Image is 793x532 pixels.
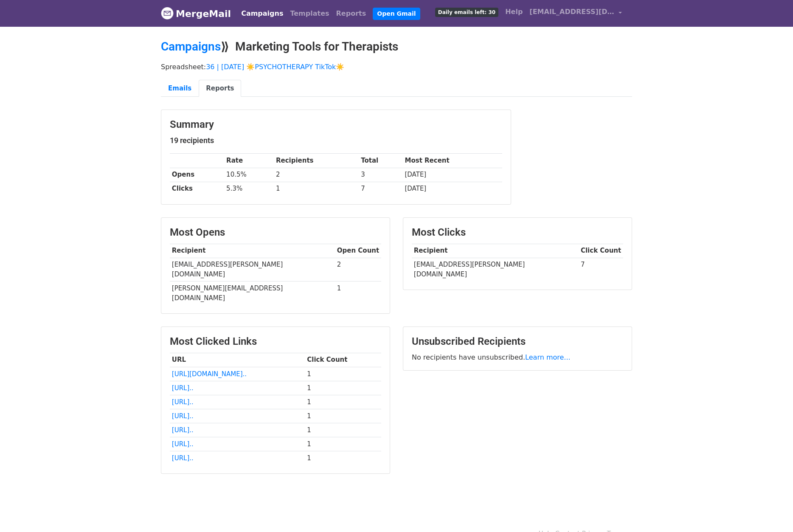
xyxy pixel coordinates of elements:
[403,168,502,182] td: [DATE]
[333,5,370,22] a: Reports
[274,154,359,168] th: Recipients
[238,5,287,22] a: Campaigns
[224,182,274,196] td: 5.3%
[751,491,793,532] iframe: Chat Widget
[305,395,381,409] td: 1
[412,244,579,258] th: Recipient
[170,258,335,281] td: [EMAIL_ADDRESS][PERSON_NAME][DOMAIN_NAME]
[305,353,381,367] th: Click Count
[403,182,502,196] td: [DATE]
[274,182,359,196] td: 1
[170,136,502,145] h5: 19 recipients
[172,398,194,406] a: [URL]..
[170,244,335,258] th: Recipient
[579,244,623,258] th: Click Count
[172,454,194,462] a: [URL]..
[170,226,381,239] h3: Most Opens
[359,182,402,196] td: 7
[359,154,402,168] th: Total
[170,353,305,367] th: URL
[529,7,614,17] span: [EMAIL_ADDRESS][DOMAIN_NAME]
[335,281,381,305] td: 1
[305,367,381,381] td: 1
[412,258,579,281] td: [EMAIL_ADDRESS][PERSON_NAME][DOMAIN_NAME]
[305,451,381,465] td: 1
[373,8,420,20] a: Open Gmail
[199,80,241,97] a: Reports
[161,39,632,54] h2: ⟫ Marketing Tools for Therapists
[172,412,194,420] a: [URL]..
[412,353,623,362] p: No recipients have unsubscribed.
[224,154,274,168] th: Rate
[172,384,194,392] a: [URL]..
[525,353,571,361] a: Learn more...
[224,168,274,182] td: 10.5%
[161,80,199,97] a: Emails
[170,168,224,182] th: Opens
[335,258,381,281] td: 2
[206,63,344,71] a: 36 | [DATE] ☀️PSYCHOTHERAPY TikTok☀️
[287,5,332,22] a: Templates
[170,182,224,196] th: Clicks
[305,423,381,437] td: 1
[305,381,381,395] td: 1
[432,3,502,20] a: Daily emails left: 30
[172,440,194,448] a: [URL]..
[502,3,526,20] a: Help
[305,409,381,423] td: 1
[161,5,231,23] a: MergeMail
[579,258,623,281] td: 7
[305,437,381,451] td: 1
[335,244,381,258] th: Open Count
[172,370,247,378] a: [URL][DOMAIN_NAME]..
[161,62,632,71] p: Spreadsheet:
[161,7,174,20] img: MergeMail logo
[412,335,623,348] h3: Unsubscribed Recipients
[172,426,194,434] a: [URL]..
[170,335,381,348] h3: Most Clicked Links
[435,8,498,17] span: Daily emails left: 30
[526,3,625,23] a: [EMAIL_ADDRESS][DOMAIN_NAME]
[170,281,335,305] td: [PERSON_NAME][EMAIL_ADDRESS][DOMAIN_NAME]
[403,154,502,168] th: Most Recent
[161,39,221,53] a: Campaigns
[359,168,402,182] td: 3
[274,168,359,182] td: 2
[412,226,623,239] h3: Most Clicks
[170,118,502,131] h3: Summary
